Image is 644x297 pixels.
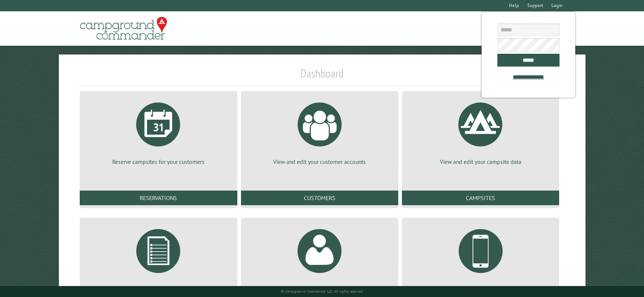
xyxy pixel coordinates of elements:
[88,97,228,166] a: Reserve campsites for your customers
[80,191,237,205] a: Reservations
[241,191,398,205] a: Customers
[250,158,389,166] p: View and edit your customer accounts
[78,66,566,86] h1: Dashboard
[411,158,550,166] p: View and edit your campsite data
[250,284,389,292] p: View and edit your Campground Commander account
[88,158,228,166] p: Reserve campsites for your customers
[250,223,389,292] a: View and edit your Campground Commander account
[78,14,169,43] img: Campground Commander
[250,97,389,166] a: View and edit your customer accounts
[402,191,559,205] a: Campsites
[281,289,364,294] small: © Campground Commander LLC. All rights reserved.
[411,223,550,292] a: Manage customer communications
[88,223,228,292] a: Generate reports about your campground
[411,97,550,166] a: View and edit your campsite data
[411,284,550,292] p: Manage customer communications
[88,284,228,292] p: Generate reports about your campground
